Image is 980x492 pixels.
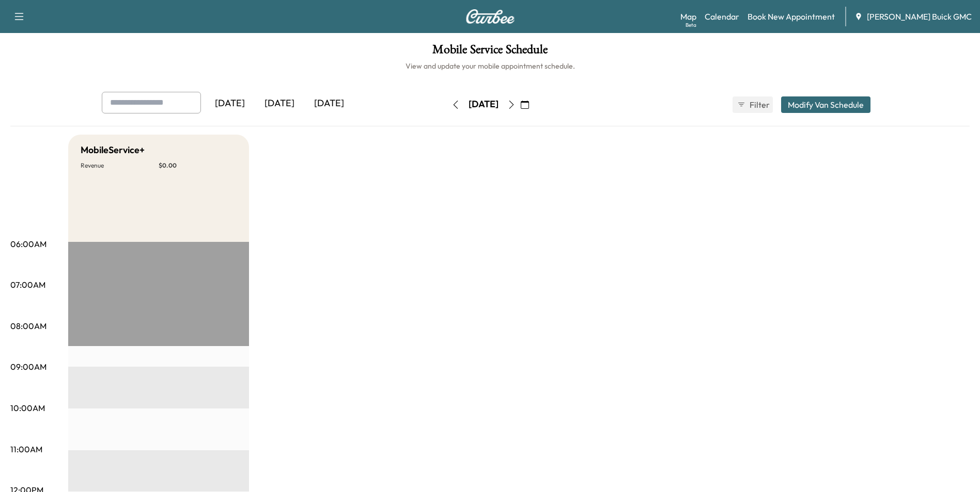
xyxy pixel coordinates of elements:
p: 09:00AM [10,360,46,373]
a: Calendar [705,10,739,23]
p: $ 0.00 [159,161,237,170]
a: Book New Appointment [748,10,835,23]
div: [DATE] [205,92,255,116]
div: [DATE] [304,92,354,116]
p: 11:00AM [10,443,42,455]
span: [PERSON_NAME] Buick GMC [867,10,972,23]
div: [DATE] [469,98,499,111]
p: 06:00AM [10,238,46,250]
p: 07:00AM [10,278,45,291]
button: Filter [733,96,773,113]
button: Modify Van Schedule [781,96,870,113]
p: 10:00AM [10,402,45,414]
img: Curbee Logo [465,9,515,24]
h6: View and update your mobile appointment schedule. [10,61,970,71]
h5: MobileService+ [81,143,145,157]
div: Beta [686,21,696,29]
div: [DATE] [255,92,304,116]
p: Revenue [81,161,159,170]
h1: Mobile Service Schedule [10,43,970,61]
span: Filter [750,99,768,111]
p: 08:00AM [10,320,46,332]
a: MapBeta [680,10,696,23]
